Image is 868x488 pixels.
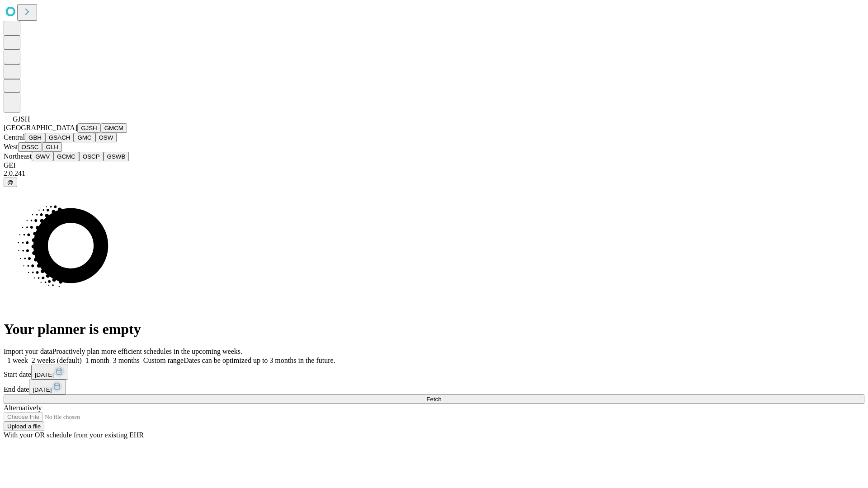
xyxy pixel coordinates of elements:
[4,143,18,150] span: West
[4,422,44,431] button: Upload a file
[33,386,52,393] span: [DATE]
[4,152,32,160] span: Northeast
[31,365,68,380] button: [DATE]
[74,133,95,142] button: GMC
[53,152,79,161] button: GCMC
[79,152,104,161] button: OSCP
[4,380,864,394] div: End date
[4,365,864,380] div: Start date
[32,357,82,364] span: 2 weeks (default)
[4,431,144,439] span: With your OR schedule from your existing EHR
[143,357,184,364] span: Custom range
[25,133,45,142] button: GBH
[95,133,117,142] button: OSW
[13,115,30,123] span: GJSH
[4,394,864,404] button: Fetch
[35,371,54,378] span: [DATE]
[184,357,335,364] span: Dates can be optimized up to 3 months in the future.
[4,124,77,131] span: [GEOGRAPHIC_DATA]
[426,396,441,403] span: Fetch
[52,347,242,355] span: Proactively plan more efficient schedules in the upcoming weeks.
[18,142,42,152] button: OSSC
[7,357,28,364] span: 1 week
[45,133,74,142] button: GSACH
[4,169,864,178] div: 2.0.241
[104,152,129,161] button: GSWB
[4,161,864,169] div: GEI
[85,357,109,364] span: 1 month
[4,321,864,338] h1: Your planner is empty
[4,347,52,355] span: Import your data
[101,123,127,133] button: GMCM
[77,123,101,133] button: GJSH
[7,179,14,186] span: @
[4,404,42,412] span: Alternatively
[32,152,53,161] button: GWV
[42,142,61,152] button: GLH
[113,357,140,364] span: 3 months
[29,380,66,394] button: [DATE]
[4,133,25,141] span: Central
[4,178,17,187] button: @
